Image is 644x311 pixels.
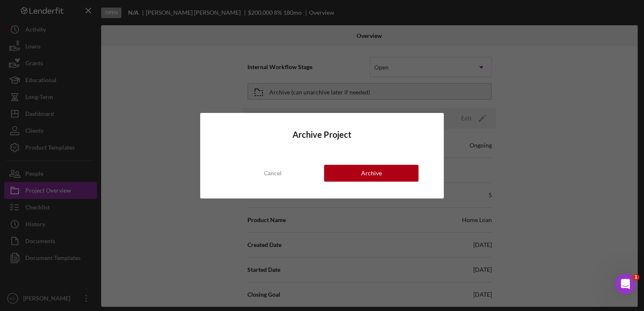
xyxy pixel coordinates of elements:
[225,165,320,182] button: Cancel
[225,130,419,139] h4: Archive Project
[633,274,639,281] span: 1
[264,165,282,182] div: Cancel
[361,165,382,182] div: Archive
[324,165,419,182] button: Archive
[615,274,636,294] iframe: Intercom live chat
